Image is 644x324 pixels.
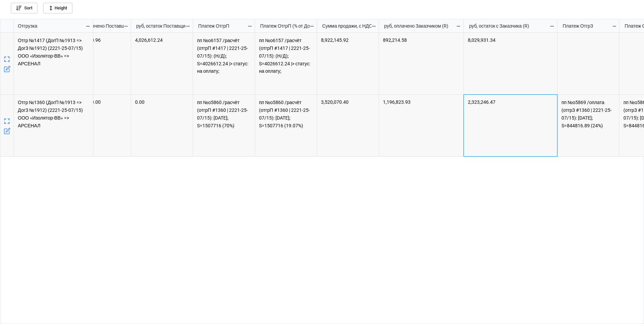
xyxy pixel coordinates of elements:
div: руб, остаток Поставщику (R) [132,22,185,30]
div: Платеж ОтгрЗ [558,22,612,30]
a: Sort [11,3,38,13]
p: 8,029,931.34 [468,37,553,43]
p: Отгр №1360 (ДогП №1913 => ДогЗ №1912) (2221-25-07/15) ООО «Изолятор-ВВ» => АРСЕНАЛ [18,99,89,129]
p: 8,922,145.92 [321,37,375,43]
p: 892,214.58 [383,37,459,43]
p: Отгр №1417 (ДогП №1913 => ДогЗ №1912) (2221-25-07/15) ООО «Изолятор-ВВ» => АРСЕНАЛ [18,37,89,67]
p: пп №o6157 /расчёт (отгрП #1417 | 2221-25-07/15): (Н/Д); S=4026612.24 |> статус: на оплату; [197,37,251,75]
div: Сумма продажи, с НДС [318,22,371,30]
p: 1,725,690.96 [73,37,127,43]
p: 1,196,823.93 [383,99,459,105]
div: grid [0,19,93,33]
div: руб, оплачено Поставщику (R) [70,22,123,30]
p: 4,026,612.24 [135,37,189,43]
p: пп №o5860 /расчёт (отгрП #1360 | 2221-25-07/15): [DATE]; S=1507716 (70%) [197,99,251,129]
p: пп №o5869 /оплата (отгрЗ #1360 | 2221-25-07/15): [DATE]; S=844816.89 (24%) [561,99,615,129]
p: 2,323,246.47 [468,99,553,105]
p: пп №o5860 /расчёт (отгрП #1360 | 2221-25-07/15): [DATE]; S=1507716 (19.07%) [259,99,313,129]
p: 3,520,070.40 [321,99,375,105]
p: 0.00 [135,99,189,105]
div: Платеж ОтгрП (% от Дог) [256,22,309,30]
div: руб, оплачено Заказчиком (R) [380,22,456,30]
div: Отгрузка [14,22,86,30]
p: 2,153,880.00 [73,99,127,105]
a: Height [43,3,72,13]
p: пп №o6157 /расчёт (отгрП #1417 | 2221-25-07/15): (Н/Д); S=4026612.24 |> статус: на оплату; [259,37,313,75]
div: руб, остаток с Заказчика (R) [465,22,550,30]
div: Платеж ОтгрП [194,22,247,30]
